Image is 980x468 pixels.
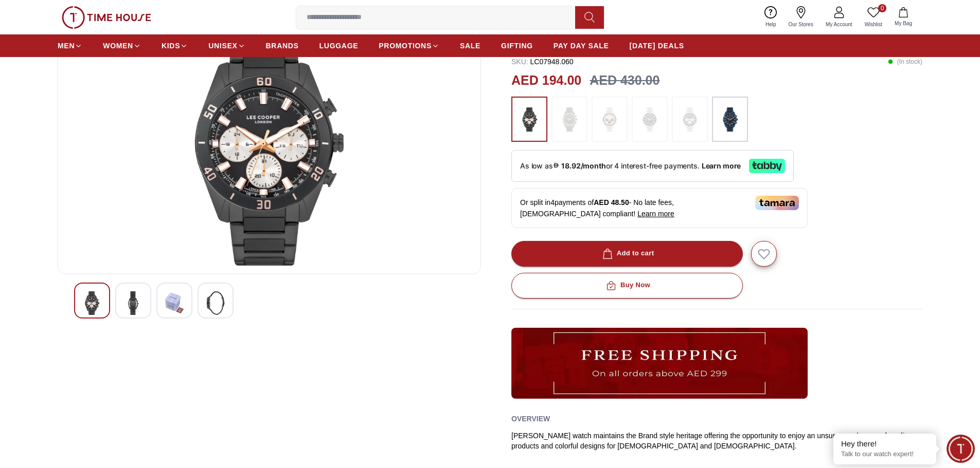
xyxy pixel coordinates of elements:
[511,188,808,228] div: Or split in 4 payments of - No late fees, [DEMOGRAPHIC_DATA] compliant!
[124,291,142,315] img: Lee Cooper Men's Multi Function Grey Dial Watch - LC07948.060
[759,4,782,30] a: Help
[501,41,533,51] span: GIFTING
[511,241,743,267] button: Add to cart
[62,6,151,29] img: ...
[947,435,975,463] div: Chat Widget
[208,41,237,51] span: UNISEX
[208,36,245,55] a: UNISEX
[379,36,439,55] a: PROMOTIONS
[103,41,133,51] span: WOMEN
[557,102,582,137] img: ...
[460,36,480,55] a: SALE
[66,19,472,266] img: Lee Cooper Men's Multi Function Grey Dial Watch - LC07948.060
[755,196,799,210] img: Tamara
[554,36,609,55] a: PAY DAY SALE
[637,210,674,218] span: Learn more
[58,36,82,55] a: MEN
[516,102,542,137] img: ...
[717,102,743,137] img: ...
[597,102,622,137] img: ...
[888,5,918,29] button: My Bag
[511,57,574,67] p: LC07948.060
[58,41,75,51] span: MEN
[822,21,857,28] span: My Account
[841,439,929,449] div: Hey there!
[590,71,660,90] h3: AED 430.00
[630,36,684,55] a: [DATE] DEALS
[888,57,922,67] p: ( In stock )
[861,21,886,28] span: Wishlist
[501,36,533,55] a: GIFTING
[785,21,817,28] span: Our Stores
[162,41,180,51] span: KIDS
[630,41,684,51] span: [DATE] DEALS
[878,4,886,12] span: 0
[511,430,922,451] div: [PERSON_NAME] watch maintains the Brand style heritage offering the opportunity to enjoy an unsur...
[511,273,743,298] button: Buy Now
[103,36,141,55] a: WOMEN
[600,248,654,259] div: Add to cart
[83,291,101,315] img: Lee Cooper Men's Multi Function Grey Dial Watch - LC07948.060
[460,41,480,51] span: SALE
[782,4,819,30] a: Our Stores
[841,450,929,459] p: Talk to our watch expert!
[637,102,663,137] img: ...
[511,58,528,66] span: SKU :
[511,71,581,90] h2: AED 194.00
[266,41,299,51] span: BRANDS
[379,41,432,51] span: PROMOTIONS
[319,41,359,51] span: LUGGAGE
[859,4,888,30] a: 0Wishlist
[594,198,629,207] span: AED 48.50
[511,328,808,399] img: ...
[165,291,184,315] img: Lee Cooper Men's Multi Function Grey Dial Watch - LC07948.060
[554,41,609,51] span: PAY DAY SALE
[319,36,359,55] a: LUGGAGE
[890,20,916,27] span: My Bag
[162,36,188,55] a: KIDS
[266,36,299,55] a: BRANDS
[677,102,703,137] img: ...
[604,279,650,291] div: Buy Now
[761,21,780,28] span: Help
[206,291,225,315] img: Lee Cooper Men's Multi Function Grey Dial Watch - LC07948.060
[511,411,550,426] h2: Overview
